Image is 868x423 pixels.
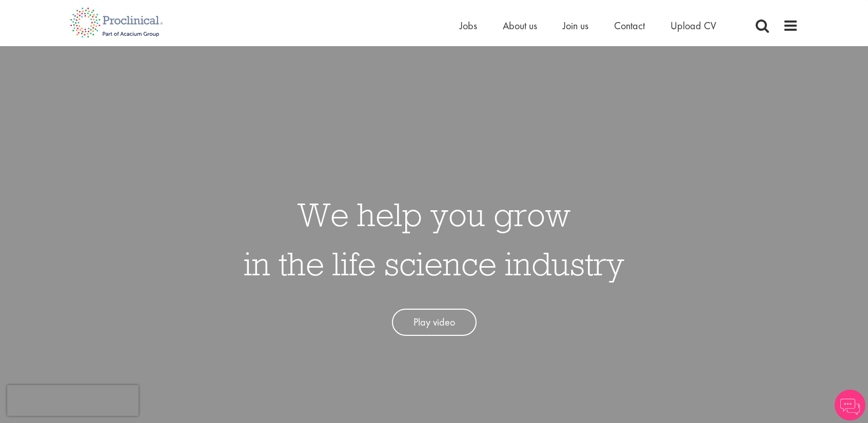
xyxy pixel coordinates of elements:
[835,390,865,420] img: Chatbot
[614,19,645,32] a: Contact
[244,190,624,288] h1: We help you grow in the life science industry
[670,19,716,32] a: Upload CV
[503,19,537,32] a: About us
[460,19,477,32] a: Jobs
[392,309,477,336] a: Play video
[563,19,588,32] a: Join us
